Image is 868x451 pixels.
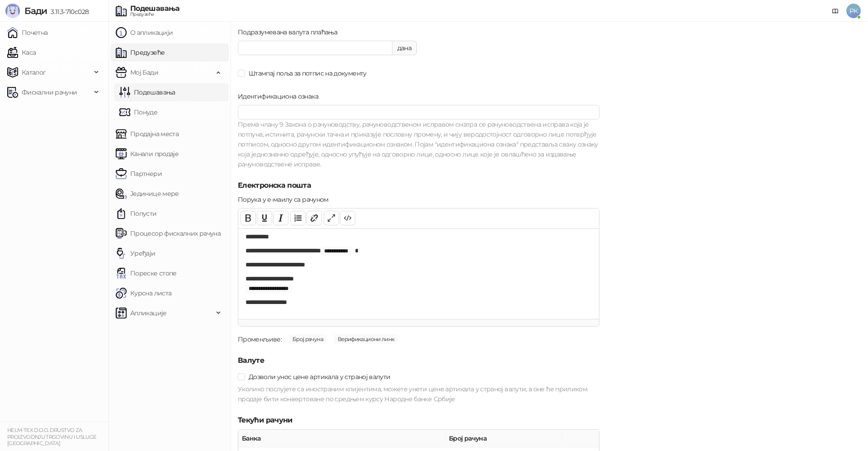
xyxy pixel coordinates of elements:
[241,211,256,225] button: Bold
[324,211,339,225] button: Full screen
[116,24,173,42] a: О апликацији
[116,185,179,203] a: Јединице мере
[116,145,179,163] a: Канали продаје
[392,41,417,55] div: дана
[340,211,355,225] button: Code view
[47,8,89,16] span: 3.11.3-710c028
[130,5,180,12] div: Подешавања
[238,415,599,426] h5: Текући рачуни
[119,103,157,121] a: Понуде
[116,244,156,262] a: Уређаји
[130,12,180,17] div: Предузеће
[116,165,162,183] a: Партнери
[116,264,177,282] a: Пореске стопе
[307,211,322,225] button: Link
[334,334,398,344] span: Верификациони линк
[245,68,370,78] span: Штампај поља за потпис на документу
[130,304,167,322] span: Апликације
[245,372,394,382] span: Дозволи унос цене артикала у страној валути
[273,211,288,225] button: Italic
[116,43,165,62] a: Предузеће
[22,83,77,101] span: Фискални рачуни
[846,4,861,18] span: PK
[116,125,179,143] a: Продајна места
[116,224,221,242] a: Процесор фискалних рачуна
[445,430,563,447] th: Број рачуна
[5,4,20,18] img: Logo
[238,180,599,191] h5: Електронска пошта
[257,211,272,225] button: Underline
[238,105,599,119] input: Идентификациона ознака
[289,334,327,344] span: Број рачуна
[238,195,334,204] label: Порука у е-маилу са рачуном
[238,355,599,366] h5: Валуте
[290,211,306,225] button: List
[238,91,324,101] label: Идентификациона ознака
[119,83,175,101] a: Подешавања
[7,24,48,42] a: Почетна
[22,63,46,81] span: Каталог
[130,63,158,81] span: Мој Бади
[24,5,47,16] span: Бади
[116,284,171,302] a: Курсна листа
[238,334,282,344] div: Променљиве:
[238,384,599,404] div: Уколико послујете са иностраним клијентима, можете унети цене артикала у страној валути, а оне ће...
[238,430,445,447] th: Банка
[116,204,157,223] a: Попусти
[828,4,843,18] a: Документација
[238,119,599,169] div: Према члану 9 Закона о рачуноводству, рачуноводственом исправом сматра се рачуноводствена исправа...
[7,427,96,446] small: HELM-TEX D.O.O. DRUSTVO ZA PROIZVODNJU TRGOVINU I USLUGE [GEOGRAPHIC_DATA]
[238,27,343,37] label: Подразумевана валута плаћања
[7,43,36,62] a: Каса
[238,41,392,55] input: Подразумевана валута плаћања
